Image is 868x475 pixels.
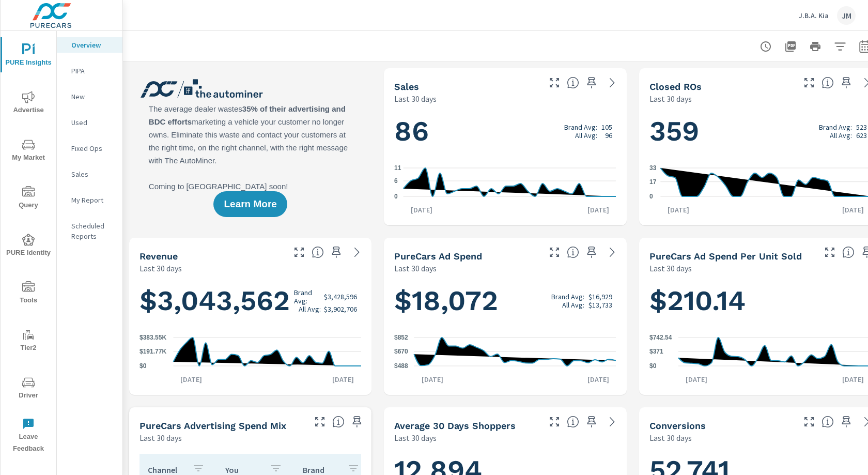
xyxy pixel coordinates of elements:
div: Sales [57,166,122,182]
p: [DATE] [580,205,616,215]
a: See more details in report [604,413,621,430]
text: 17 [649,178,657,186]
p: All Avg: [575,131,597,140]
button: Learn More [213,191,287,217]
button: Print Report [805,36,826,57]
p: Fixed Ops [71,143,114,154]
span: Advertise [4,91,53,116]
span: Number of vehicles sold by the dealership over the selected date range. [Source: This data is sou... [567,76,579,89]
p: Brand [303,465,339,475]
span: Save this to your personalized report [838,413,855,430]
p: $13,733 [588,301,612,309]
text: 6 [394,177,398,185]
p: Last 30 days [649,93,692,105]
span: Save this to your personalized report [583,244,600,261]
p: Last 30 days [139,432,182,444]
button: Make Fullscreen [312,413,328,430]
div: PIPA [57,63,122,79]
p: Sales [71,169,114,179]
p: [DATE] [414,374,451,385]
p: Last 30 days [139,262,182,274]
span: Save this to your personalized report [328,244,345,261]
p: Used [71,117,114,128]
text: $383.55K [139,334,166,341]
p: Scheduled Reports [71,221,114,241]
text: $670 [394,348,408,356]
p: Last 30 days [649,262,692,274]
p: [DATE] [325,374,361,385]
div: My Report [57,192,122,208]
button: Make Fullscreen [801,413,817,430]
p: All Avg: [830,131,852,140]
h1: $3,043,562 [139,283,361,318]
p: Last 30 days [394,262,437,274]
p: J.B.A. Kia [799,11,829,20]
span: The number of dealer-specified goals completed by a visitor. [Source: This data is provided by th... [822,416,834,428]
h5: Average 30 Days Shoppers [394,420,516,431]
span: PURE Identity [4,234,53,259]
a: See more details in report [349,244,365,261]
button: Make Fullscreen [546,413,563,430]
div: Used [57,115,122,130]
span: Save this to your personalized report [349,413,365,430]
span: Query [4,186,53,211]
p: [DATE] [678,374,715,385]
text: $0 [649,362,657,370]
h5: PureCars Advertising Spend Mix [139,420,286,431]
button: Make Fullscreen [546,74,563,91]
p: Overview [71,40,114,50]
div: JM [837,6,856,25]
h5: PureCars Ad Spend Per Unit Sold [649,251,802,262]
span: Tools [4,281,53,307]
button: Make Fullscreen [546,244,563,261]
p: [DATE] [580,374,616,385]
p: PIPA [71,66,114,76]
h1: $18,072 [394,283,616,318]
h5: Conversions [649,420,706,431]
p: Channel [148,465,184,475]
button: Make Fullscreen [801,74,817,91]
button: Make Fullscreen [291,244,307,261]
button: Apply Filters [830,36,850,57]
span: Average cost of advertising per each vehicle sold at the dealer over the selected date range. The... [842,246,855,258]
p: 623 [856,131,867,140]
span: Save this to your personalized report [838,74,855,91]
span: Number of Repair Orders Closed by the selected dealership group over the selected time range. [So... [822,76,834,89]
p: All Avg: [562,301,584,309]
text: 11 [394,164,401,172]
text: $191.77K [139,348,166,356]
text: $0 [139,362,147,370]
span: A rolling 30 day total of daily Shoppers on the dealership website, averaged over the selected da... [567,416,579,428]
span: Leave Feedback [4,418,53,455]
h5: PureCars Ad Spend [394,251,482,262]
div: Fixed Ops [57,141,122,156]
button: Make Fullscreen [822,244,838,261]
a: See more details in report [604,244,621,261]
span: Total sales revenue over the selected date range. [Source: This data is sourced from the dealer’s... [312,246,324,258]
p: Last 30 days [649,432,692,444]
p: Last 30 days [394,93,437,105]
p: $3,902,706 [324,305,357,313]
p: Brand Avg: [819,123,852,131]
p: 105 [601,123,612,131]
div: Scheduled Reports [57,218,122,244]
div: Overview [57,37,122,53]
p: Brand Avg: [551,293,584,301]
h5: Closed ROs [649,81,702,92]
text: 0 [649,193,653,200]
p: Last 30 days [394,432,437,444]
h5: Sales [394,81,419,92]
p: [DATE] [660,205,696,215]
span: Save this to your personalized report [583,74,600,91]
p: $3,428,596 [324,293,357,301]
p: 96 [605,131,612,140]
h1: 86 [394,114,616,149]
button: "Export Report to PDF" [780,36,801,57]
span: Total cost of media for all PureCars channels for the selected dealership group over the selected... [567,246,579,258]
p: Brand Avg: [294,288,321,305]
p: 523 [856,123,867,131]
span: Save this to your personalized report [583,413,600,430]
text: 0 [394,193,398,200]
p: [DATE] [404,205,440,215]
a: See more details in report [604,74,621,91]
